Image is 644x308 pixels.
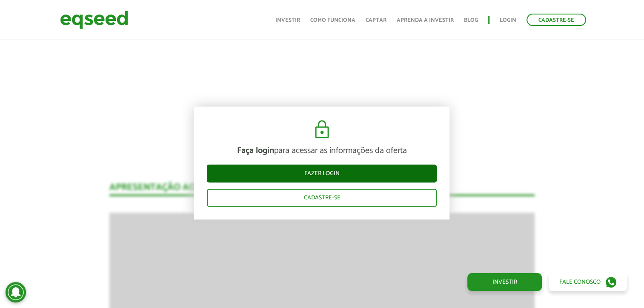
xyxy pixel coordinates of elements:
[312,119,332,140] img: cadeado.svg
[207,146,437,156] p: para acessar as informações da oferta
[237,144,274,158] strong: Faça login
[549,273,627,291] a: Fale conosco
[527,14,586,26] a: Cadastre-se
[60,9,128,31] img: EqSeed
[500,17,516,23] a: Login
[397,17,454,23] a: Aprenda a investir
[464,17,478,23] a: Blog
[207,164,437,182] a: Fazer login
[310,17,355,23] a: Como funciona
[207,189,437,207] a: Cadastre-se
[467,273,542,291] a: Investir
[366,17,386,23] a: Captar
[275,17,300,23] a: Investir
